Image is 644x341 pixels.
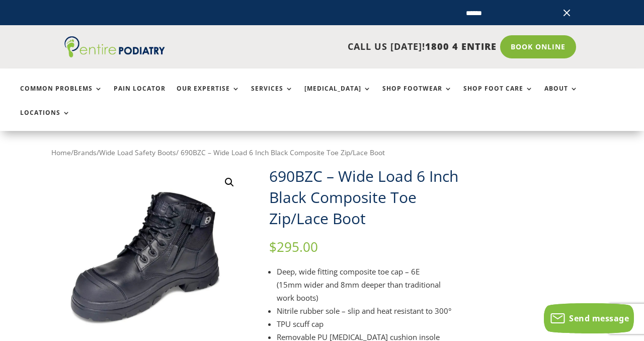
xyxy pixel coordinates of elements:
[51,146,463,159] nav: Breadcrumb
[180,40,497,53] p: CALL US [DATE]!
[269,238,277,256] span: $
[304,85,371,107] a: [MEDICAL_DATA]
[51,148,71,157] a: Home
[269,166,464,229] h1: 690BZC – Wide Load 6 Inch Black Composite Toe Zip/Lace Boot
[269,238,318,256] bdi: 295.00
[99,148,176,157] a: Wide Load Safety Boots
[382,85,452,107] a: Shop Footwear
[425,40,497,52] span: 1800 4 ENTIRE
[277,317,464,330] li: TPU scuff cap
[220,173,238,191] a: View full-screen image gallery
[463,85,533,107] a: Shop Foot Care
[177,85,240,107] a: Our Expertise
[277,265,464,304] li: Deep, wide fitting composite toe cap – 6E (15mm wider and 8mm deeper than traditional work boots)
[544,303,634,333] button: Send message
[544,85,578,107] a: About
[73,148,97,157] a: Brands
[569,313,629,324] span: Send message
[114,85,166,107] a: Pain Locator
[277,304,464,317] li: Nitrile rubber sole – slip and heat resistant to 300°
[20,109,70,131] a: Locations
[64,36,165,57] img: logo (1)
[20,85,103,107] a: Common Problems
[500,35,576,58] a: Book Online
[64,49,165,59] a: Entire Podiatry
[251,85,293,107] a: Services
